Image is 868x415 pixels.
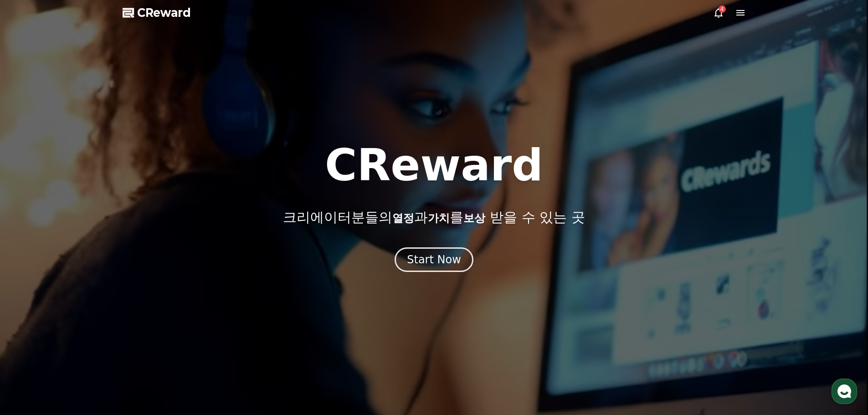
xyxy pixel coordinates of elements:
span: 설정 [141,302,152,310]
span: 가치 [428,212,450,225]
p: 크리에이터분들의 과 를 받을 수 있는 곳 [283,209,585,225]
h1: CReward [325,143,543,187]
span: 보상 [463,212,485,225]
span: 대화 [83,303,94,310]
div: 4 [719,5,726,13]
div: Start Now [407,252,461,267]
a: 대화 [60,289,118,312]
a: 설정 [118,289,175,312]
span: 열정 [392,212,414,225]
a: 홈 [3,289,60,312]
a: CReward [123,5,191,20]
button: Start Now [395,247,473,272]
span: 홈 [29,302,34,310]
a: 4 [713,7,724,18]
a: Start Now [395,256,473,265]
span: CReward [137,5,191,20]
